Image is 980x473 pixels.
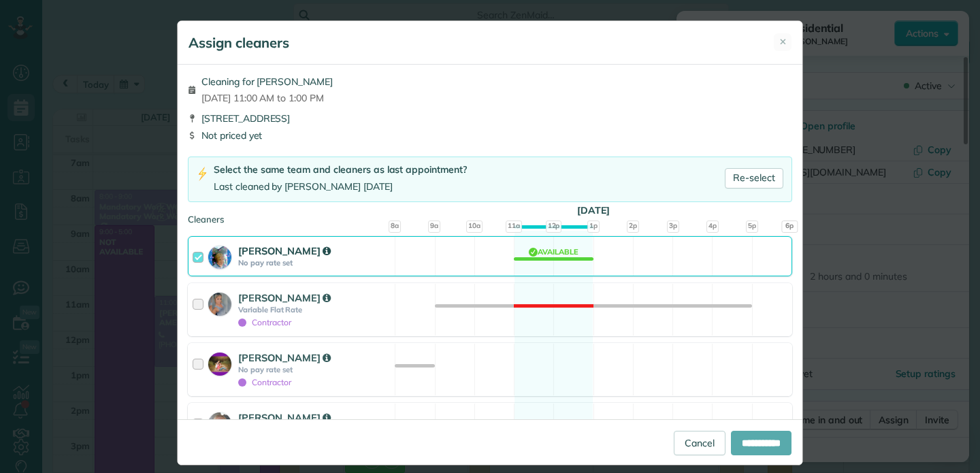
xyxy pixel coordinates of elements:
[238,244,331,257] strong: [PERSON_NAME]
[238,411,331,424] strong: [PERSON_NAME]
[214,180,467,194] div: Last cleaned by [PERSON_NAME] [DATE]
[238,317,291,327] span: Contractor
[214,163,467,177] div: Select the same team and cleaners as last appointment?
[188,112,792,125] div: [STREET_ADDRESS]
[238,258,391,267] strong: No pay rate set
[201,91,333,105] span: [DATE] 11:00 AM to 1:00 PM
[238,377,291,387] span: Contractor
[238,365,391,374] strong: No pay rate set
[188,129,792,142] div: Not priced yet
[238,291,331,304] strong: [PERSON_NAME]
[201,75,333,88] span: Cleaning for [PERSON_NAME]
[779,35,787,48] span: ✕
[189,33,289,52] h5: Assign cleaners
[674,431,725,455] a: Cancel
[188,213,792,217] div: Cleaners
[238,305,391,314] strong: Variable Flat Rate
[725,168,783,189] a: Re-select
[238,351,331,364] strong: [PERSON_NAME]
[197,167,208,181] img: lightning-bolt-icon-94e5364df696ac2de96d3a42b8a9ff6ba979493684c50e6bbbcda72601fa0d29.png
